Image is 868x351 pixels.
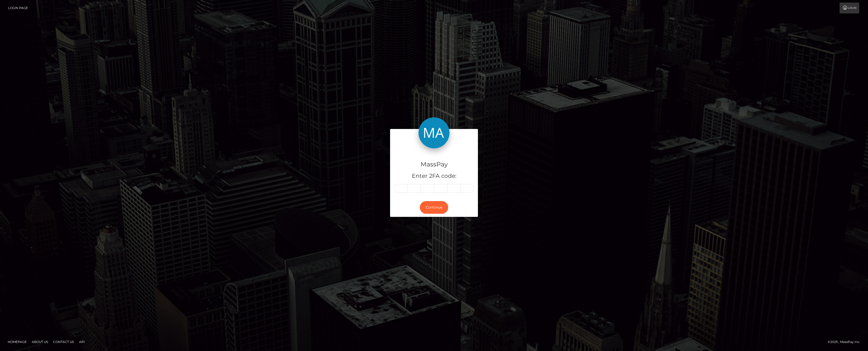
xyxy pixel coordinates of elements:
a: Contact Us [51,338,76,346]
a: Login [840,3,859,13]
img: MassPay [419,117,450,148]
a: Homepage [6,338,29,346]
div: © 2025 , MassPay Inc. [828,339,864,345]
h5: Enter 2FA code: [394,172,474,180]
h4: MassPay [394,160,474,169]
a: API [77,338,87,346]
a: About Us [30,338,50,346]
button: Continue [420,201,448,214]
a: Login Page [8,3,28,13]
